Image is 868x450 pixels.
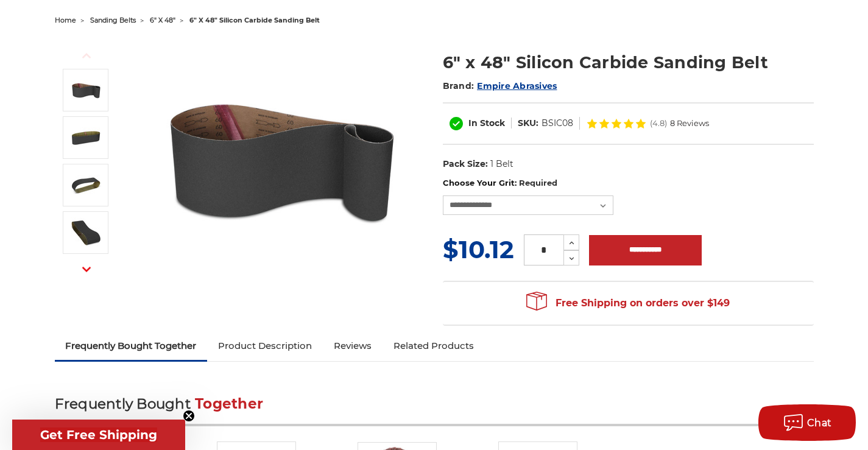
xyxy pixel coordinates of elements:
a: Product Description [207,332,323,359]
span: 6" x 48" silicon carbide sanding belt [189,16,320,24]
a: Frequently Bought Together [55,332,208,359]
span: Chat [807,417,832,429]
a: 6" x 48" [150,16,175,24]
span: Brand: [443,80,475,91]
span: Free Shipping on orders over $149 [526,291,730,315]
span: Frequently Bought [55,395,191,412]
a: Reviews [323,332,383,359]
span: (4.8) [650,119,667,127]
a: sanding belts [90,16,136,24]
div: Get Free ShippingClose teaser [12,420,185,450]
button: Chat [758,404,856,441]
span: $10.12 [443,234,514,264]
small: Required [519,178,557,188]
dd: BSIC08 [542,117,573,130]
img: 6" x 48" Silicon Carbide File Belt [71,75,101,105]
dt: Pack Size: [443,158,488,171]
img: 6" x 48" Silicon Carbide Sanding Belt [71,122,101,153]
button: Next [72,256,101,283]
h1: 6" x 48" Silicon Carbide Sanding Belt [443,51,814,74]
dd: 1 Belt [490,158,513,171]
span: Get Free Shipping [40,427,157,442]
dt: SKU: [518,117,538,130]
span: In Stock [468,118,505,128]
label: Choose Your Grit: [443,177,814,189]
img: 6" x 48" Sanding Belt SC [71,170,101,200]
span: Together [195,395,263,412]
a: Related Products [383,332,485,359]
a: home [55,16,76,24]
img: 6" x 48" - Silicon Carbide Sanding Belt [71,217,101,248]
a: Empire Abrasives [477,80,557,91]
span: 8 Reviews [670,119,709,127]
img: 6" x 48" Silicon Carbide File Belt [159,38,403,281]
button: Previous [72,43,101,69]
button: Close teaser [183,410,195,422]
